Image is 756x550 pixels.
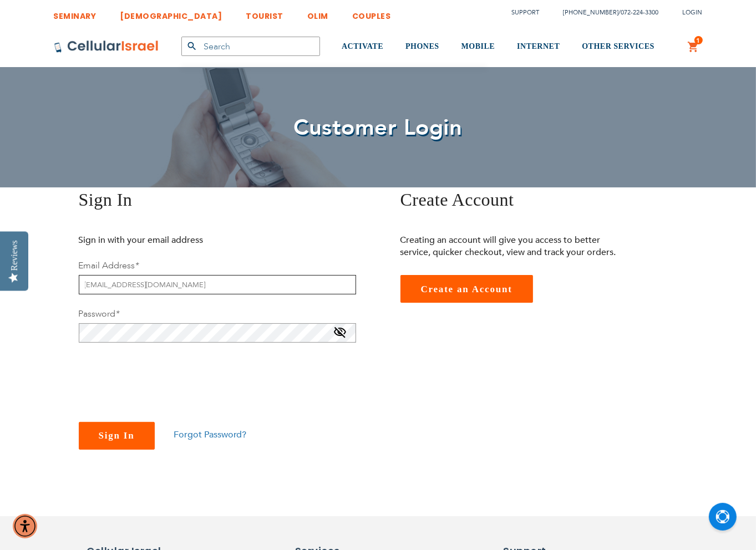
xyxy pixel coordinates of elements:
[13,514,37,538] div: Accessibility Menu
[79,259,139,272] label: Email Address
[421,284,513,294] span: Create an Account
[512,8,540,17] a: Support
[342,26,383,68] a: ACTIVATE
[461,42,495,50] span: MOBILE
[517,26,560,68] a: INTERNET
[352,3,391,23] a: COUPLES
[79,190,133,210] span: Sign In
[400,190,514,210] span: Create Account
[9,240,19,271] div: Reviews
[54,40,159,53] img: Cellular Israel Logo
[683,8,703,17] span: Login
[582,42,654,50] span: OTHER SERVICES
[405,42,439,50] span: PHONES
[99,430,135,441] span: Sign In
[174,429,247,441] a: Forgot Password?
[688,40,700,54] a: 1
[79,422,155,450] button: Sign In
[517,42,560,50] span: INTERNET
[564,8,619,17] a: [PHONE_NUMBER]
[400,234,625,258] p: Creating an account will give you access to better service, quicker checkout, view and track your...
[621,8,659,17] a: 072-224-3300
[400,275,533,303] a: Create an Account
[79,275,356,294] input: Email
[181,37,320,56] input: Search
[307,3,328,23] a: OLIM
[54,3,97,23] a: SEMINARY
[79,308,120,320] label: Password
[294,113,463,143] span: Customer Login
[79,356,247,399] iframe: reCAPTCHA
[79,234,303,246] p: Sign in with your email address
[552,4,659,21] li: /
[120,3,222,23] a: [DEMOGRAPHIC_DATA]
[697,36,701,45] span: 1
[461,26,495,68] a: MOBILE
[342,42,383,50] span: ACTIVATE
[246,3,284,23] a: TOURIST
[582,26,654,68] a: OTHER SERVICES
[405,26,439,68] a: PHONES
